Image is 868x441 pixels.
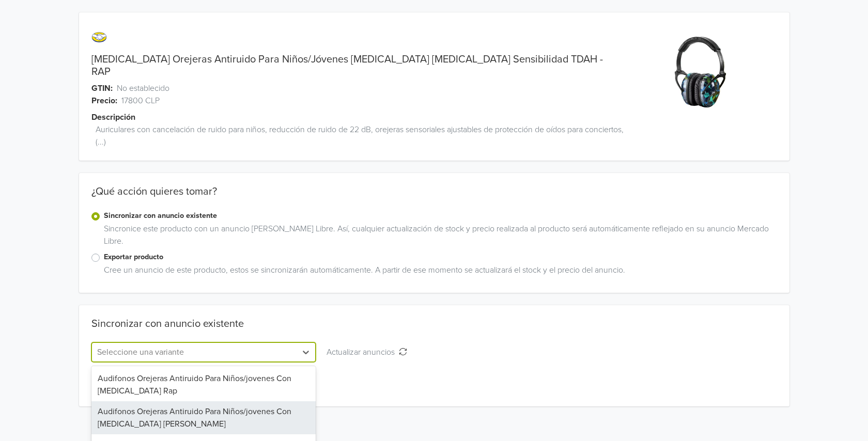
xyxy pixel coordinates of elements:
label: Exportar producto [104,251,777,263]
span: GTIN: [91,82,113,94]
div: Sincronice este producto con un anuncio [PERSON_NAME] Libre. Así, cualquier actualización de stoc... [100,223,777,251]
span: 17800 CLP [121,94,160,107]
button: Actualizar anuncios [320,342,414,362]
span: Precio: [91,94,117,107]
span: Actualizar anuncios [327,347,399,357]
div: Audifonos Orejeras Antiruido Para Niños/jovenes Con [MEDICAL_DATA] [PERSON_NAME] [91,401,316,434]
a: [MEDICAL_DATA] Orejeras Antiruido Para Niños/Jóvenes [MEDICAL_DATA] [MEDICAL_DATA] Sensibilidad T... [91,53,612,78]
span: Descripción [91,111,135,123]
div: ¿Qué acción quieres tomar? [79,185,789,210]
label: Sincronizar con anuncio existente [104,210,777,222]
div: Audifonos Orejeras Antiruido Para Niños/jovenes Con [MEDICAL_DATA] Rap [91,368,316,401]
img: product_image [661,33,739,111]
div: Cree un anuncio de este producto, estos se sincronizarán automáticamente. A partir de ese momento... [100,264,777,280]
div: Sincronizar con anuncio existente [91,318,244,330]
span: No establecido [117,82,169,94]
span: Auriculares con cancelación de ruido para niños, reducción de ruido de 22 dB, orejeras sensoriale... [96,123,624,148]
